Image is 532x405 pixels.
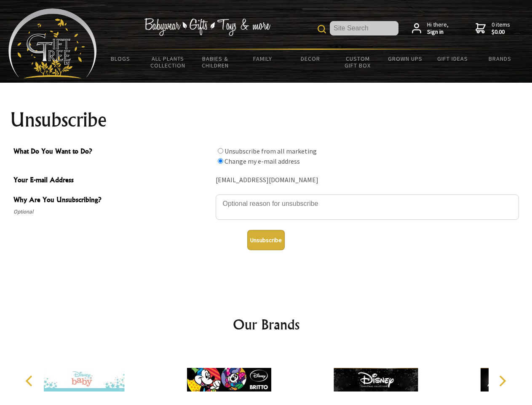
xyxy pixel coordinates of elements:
a: Custom Gift Box [334,50,382,74]
a: Babies & Children [192,50,239,74]
a: 0 items$0.00 [476,21,510,36]
h1: Unsubscribe [10,110,522,130]
span: Your E-mail Address [13,175,211,187]
span: What Do You Want to Do? [13,146,211,158]
button: Next [493,372,511,390]
a: Decor [286,50,334,67]
button: Unsubscribe [247,230,285,250]
img: Babywear - Gifts - Toys & more [144,18,270,36]
a: Hi there,Sign in [412,21,449,36]
input: Site Search [330,21,398,35]
strong: $0.00 [492,28,510,36]
img: product search [318,25,326,33]
a: Grown Ups [381,50,429,67]
span: Why Are You Unsubscribing? [13,194,211,207]
label: Unsubscribe from all marketing [225,147,317,155]
button: Previous [21,372,40,390]
a: Gift Ideas [429,50,476,67]
h2: Our Brands [17,314,516,335]
a: Family [239,50,287,67]
a: Brands [476,50,524,67]
a: All Plants Collection [144,50,192,74]
textarea: Why Are You Unsubscribing? [216,194,519,220]
span: Optional [13,207,211,217]
input: What Do You Want to Do? [218,158,223,164]
span: 0 items [492,21,510,36]
div: [EMAIL_ADDRESS][DOMAIN_NAME] [216,174,519,187]
a: BLOGS [97,50,144,67]
input: What Do You Want to Do? [218,148,223,154]
strong: Sign in [427,28,449,36]
span: Hi there, [427,21,449,36]
img: Babyware - Gifts - Toys and more... [8,8,97,78]
label: Change my e-mail address [225,157,300,165]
